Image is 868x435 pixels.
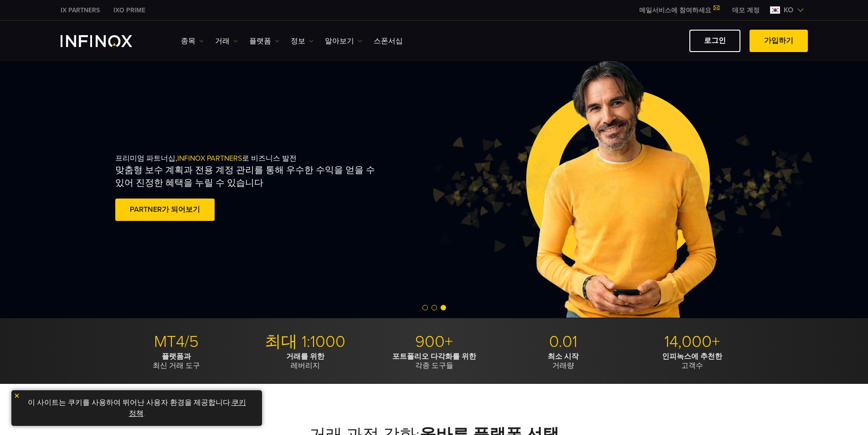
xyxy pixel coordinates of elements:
[325,36,362,47] a: 알아보기
[392,352,476,361] strong: 포트폴리오 다각화를 위한
[725,5,766,15] a: INFINOX MENU
[16,395,257,421] p: 이 사이트는 쿠키를 사용하여 뛰어난 사용자 환경을 제공합니다. .
[502,332,624,352] p: 0.01
[162,352,191,361] strong: 플랫폼과
[115,332,237,352] p: MT4/5
[177,154,242,163] span: INFINOX PARTNERS
[215,36,238,47] a: 거래
[422,305,428,310] span: Go to slide 1
[373,352,495,370] p: 각종 도구들
[286,352,324,361] strong: 거래를 위한
[374,36,403,47] a: 스폰서십
[689,30,740,52] a: 로그인
[115,164,386,189] p: 맞춤형 보수 계획과 전용 계정 관리를 통해 우수한 수익을 얻을 수 있어 진정한 혜택을 누릴 수 있습니다
[115,352,237,370] p: 최신 거래 도구
[662,352,722,361] strong: 인피녹스에 추천한
[61,35,154,47] a: INFINOX Logo
[780,5,797,16] span: ko
[244,332,366,352] p: 최대 1:1000
[631,352,753,370] p: 고객수
[631,332,753,352] p: 14,000+
[502,352,624,370] p: 거래량
[431,305,437,310] span: Go to slide 2
[548,352,579,361] strong: 최소 시작
[249,36,279,47] a: 플랫폼
[107,5,152,15] a: INFINOX
[441,305,446,310] span: Go to slide 3
[291,36,313,47] a: 정보
[115,199,215,221] a: PARTNER가 되어보기
[115,139,453,238] div: 프리미엄 파트너십, 로 비즈니스 발전
[14,393,20,399] img: yellow close icon
[373,332,495,352] p: 900+
[54,5,107,15] a: INFINOX
[750,30,808,52] a: 가입하기
[181,36,204,47] a: 종목
[244,352,366,370] p: 레버리지
[632,6,725,14] a: 메일서비스에 참여하세요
